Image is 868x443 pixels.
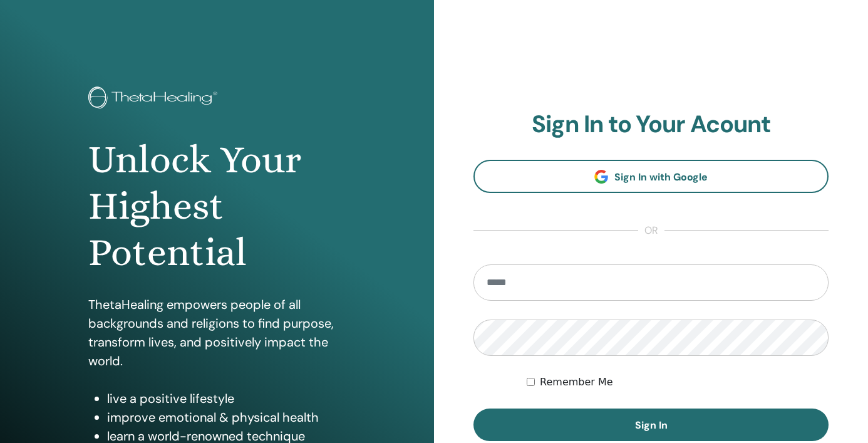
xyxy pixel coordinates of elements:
label: Remember Me [540,375,613,390]
li: improve emotional & physical health [107,408,346,427]
span: Sign In [635,419,668,432]
span: Sign In with Google [614,170,708,184]
span: or [638,223,664,238]
button: Sign In [473,409,829,441]
p: ThetaHealing empowers people of all backgrounds and religions to find purpose, transform lives, a... [88,295,346,370]
a: Sign In with Google [473,160,829,193]
div: Keep me authenticated indefinitely or until I manually logout [527,375,829,390]
h1: Unlock Your Highest Potential [88,137,346,276]
li: live a positive lifestyle [107,389,346,408]
h2: Sign In to Your Acount [473,110,829,139]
